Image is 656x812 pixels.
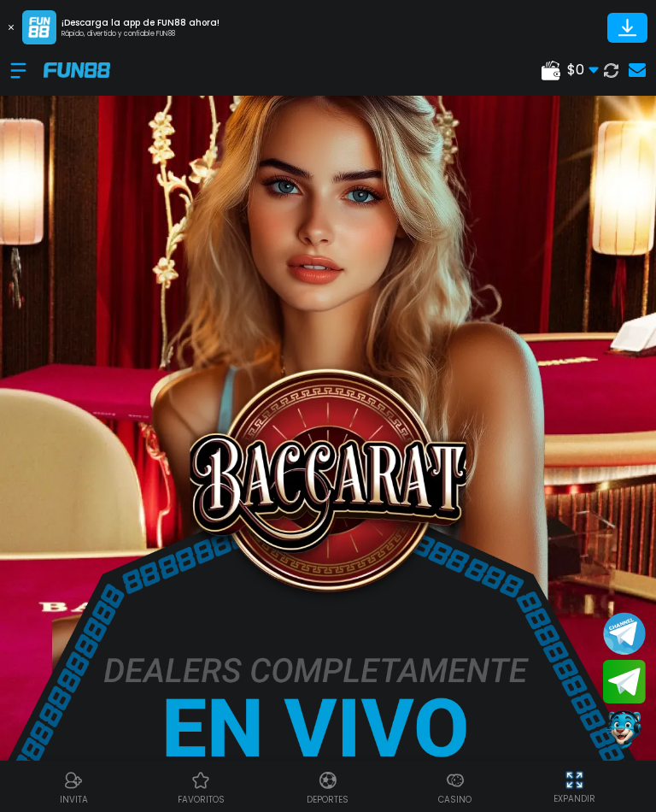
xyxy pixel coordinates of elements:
img: App Logo [22,10,56,44]
p: ¡Descarga la app de FUN88 ahora! [61,16,220,29]
a: CasinoCasinoCasino [391,768,518,806]
p: Casino [438,793,471,806]
p: Deportes [307,793,348,806]
p: favoritos [178,793,225,806]
a: Casino FavoritosCasino Favoritosfavoritos [138,768,265,806]
img: Casino Favoritos [190,770,211,791]
p: EXPANDIR [553,792,595,805]
p: INVITA [60,793,88,806]
img: Deportes [318,770,338,791]
img: hide [564,769,585,791]
img: Referral [63,770,84,791]
a: ReferralReferralINVITA [10,768,138,806]
button: Contact customer service [603,708,646,752]
button: Join telegram channel [603,611,646,656]
img: Casino [445,770,466,791]
a: DeportesDeportesDeportes [265,768,392,806]
p: Rápido, divertido y confiable FUN88 [61,29,220,39]
button: Join telegram [603,660,646,704]
img: Company Logo [44,62,110,77]
span: $ 0 [567,60,599,80]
